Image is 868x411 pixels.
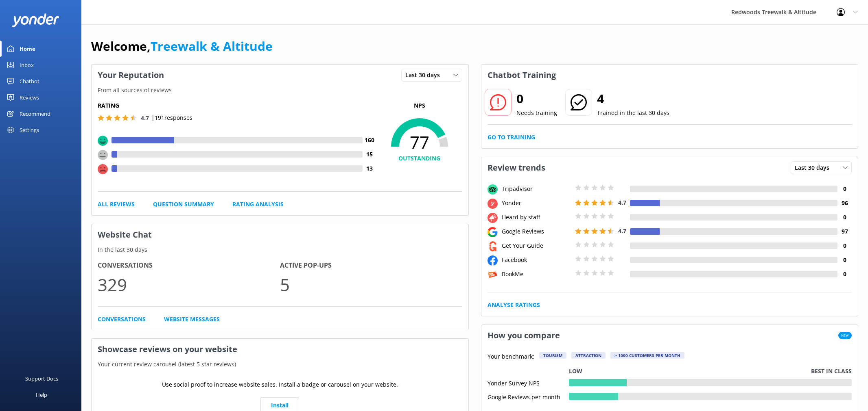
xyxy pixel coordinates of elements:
h4: 97 [837,227,852,236]
div: Home [20,41,35,57]
div: Heard by staff [500,213,573,222]
div: Tripadvisor [500,184,573,193]
div: > 1000 customers per month [610,352,684,359]
h4: OUTSTANDING [377,154,462,163]
a: Rating Analysis [232,200,284,209]
a: Conversations [98,315,146,324]
h4: 0 [837,270,852,279]
h4: 0 [837,184,852,193]
span: 4.7 [618,227,626,235]
p: | 191 responses [151,113,192,122]
a: Go to Training [488,133,535,142]
span: 4.7 [141,114,149,122]
p: Your current review carousel (latest 5 star reviews) [92,360,468,369]
p: In the last 30 days [92,245,468,254]
a: All Reviews [98,200,135,209]
div: Settings [20,122,39,138]
h4: 15 [363,150,377,159]
h3: Showcase reviews on your website [92,339,468,360]
span: New [838,332,852,339]
h4: 0 [837,241,852,250]
h5: Rating [98,101,377,110]
p: Low [569,367,582,376]
p: Best in class [811,367,852,376]
p: Trained in the last 30 days [597,108,669,117]
h3: Your Reputation [92,65,170,86]
a: Analyse Ratings [488,301,540,309]
div: Reviews [20,89,39,106]
a: Treewalk & Altitude [151,38,273,54]
div: Google Reviews [500,227,573,236]
div: Google Reviews per month [488,393,569,400]
div: Chatbot [20,73,39,89]
h4: Conversations [98,260,280,271]
p: NPS [377,101,462,110]
h4: Active Pop-ups [280,260,462,271]
h4: 13 [363,164,377,173]
span: 77 [377,132,462,152]
p: From all sources of reviews [92,86,468,95]
div: Recommend [20,106,50,122]
h3: Review trends [481,157,551,178]
p: 5 [280,271,462,298]
p: 329 [98,271,280,298]
h4: 96 [837,199,852,208]
h2: 0 [516,89,557,108]
p: Use social proof to increase website sales. Install a badge or carousel on your website. [162,380,398,389]
div: Inbox [20,57,34,73]
div: BookMe [500,270,573,279]
h3: Website Chat [92,224,468,245]
h3: Chatbot Training [481,65,562,86]
span: Last 30 days [795,163,834,172]
a: Website Messages [164,315,220,324]
span: Last 30 days [405,71,445,80]
div: Get Your Guide [500,241,573,250]
h4: 0 [837,255,852,264]
h4: 0 [837,213,852,222]
div: Attraction [571,352,606,359]
h3: How you compare [481,325,566,346]
div: Yonder Survey NPS [488,379,569,386]
h2: 4 [597,89,669,108]
div: Facebook [500,255,573,264]
h1: Welcome, [91,37,273,56]
div: Tourism [539,352,566,359]
h4: 160 [363,136,377,145]
p: Your benchmark: [488,352,534,362]
p: Needs training [516,108,557,117]
span: 4.7 [618,199,626,206]
img: yonder-white-logo.png [12,13,59,27]
div: Help [36,387,47,403]
a: Question Summary [153,200,214,209]
div: Yonder [500,199,573,208]
div: Support Docs [25,370,58,387]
